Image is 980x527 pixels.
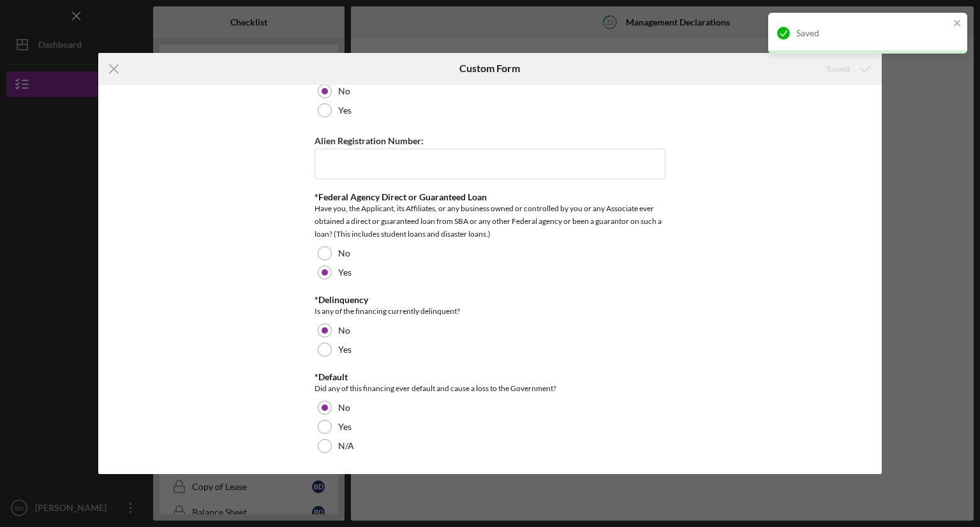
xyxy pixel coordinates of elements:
button: close [953,18,962,30]
div: Did any of this financing ever default and cause a loss to the Government? [315,382,665,395]
label: No [338,325,350,336]
label: Yes [338,345,352,355]
div: Saved [826,56,850,82]
label: No [338,403,350,413]
label: Yes [338,267,352,278]
label: No [338,248,350,258]
label: Yes [338,422,352,432]
div: *Delinquency [315,295,665,305]
button: Saved [813,56,882,82]
label: N/A [338,441,354,451]
div: Saved [796,28,949,38]
div: Is any of the financing currently delinquent? [315,305,665,318]
label: Yes [338,105,352,115]
label: Alien Registration Number: [315,135,424,146]
label: No [338,86,350,96]
h6: Custom Form [459,63,520,74]
div: *Federal Agency Direct or Guaranteed Loan [315,192,665,202]
div: *Default [315,372,665,382]
div: Have you, the Applicant, its Affiliates, or any business owned or controlled by you or any Associ... [315,202,665,241]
